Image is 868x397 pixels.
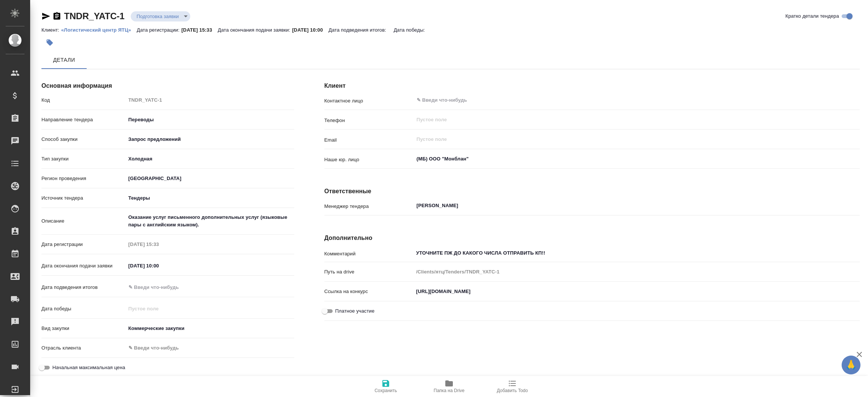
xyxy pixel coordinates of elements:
a: «Логистический центр ЯТЦ» [61,26,137,33]
textarea: УТОЧНИТЕ ПЖ ДО КАКОГО ЧИСЛА ОТПРАВИТЬ КП!! [414,247,860,260]
p: Дата регистрации: [137,27,181,33]
button: Сохранить [354,376,417,397]
input: ✎ Введи что-нибудь [416,96,832,105]
h4: Ответственные [324,187,860,196]
p: [DATE] 10:00 [292,27,329,33]
button: Скопировать ссылку [52,12,61,21]
input: Пустое поле [126,239,192,250]
p: Наше юр. лицо [324,156,414,163]
span: Сохранить [374,388,397,393]
input: ✎ Введи что-нибудь [126,282,192,293]
input: Пустое поле [126,303,192,314]
textarea: Оказание услуг письменного дополнительных услуг (языковые пары с английским языком). [126,211,294,231]
p: Код [41,96,126,104]
button: 🙏 [842,356,860,374]
input: Пустое поле [416,135,842,144]
span: Папка на Drive [434,388,465,393]
div: [GEOGRAPHIC_DATA] [126,172,294,185]
button: Папка на Drive [417,376,481,397]
p: «Логистический центр ЯТЦ» [61,27,137,33]
p: Телефон [324,117,414,124]
div: ✎ Введи что-нибудь [128,344,285,352]
input: Пустое поле [416,115,842,124]
span: Начальная максимальная цена [52,364,125,371]
span: 🙏 [845,357,857,373]
p: Дата победы [41,305,126,313]
h4: Клиент [324,81,860,90]
span: Кратко детали тендера [785,12,839,20]
button: Скопировать ссылку для ЯМессенджера [41,12,50,21]
button: Подготовка заявки [134,13,181,20]
p: Дата подведения итогов: [329,27,388,33]
p: Вид закупки [41,325,126,332]
input: Пустое поле [414,266,860,277]
button: Open [856,158,857,160]
p: Направление тендера [41,116,126,124]
input: ✎ Введи что-нибудь [126,260,192,271]
div: [GEOGRAPHIC_DATA] [126,192,294,205]
p: Дата окончания подачи заявки: [218,27,292,33]
button: Добавить Todo [481,376,544,397]
p: Тип закупки [41,155,126,163]
span: Платное участие [335,307,374,315]
p: Комментарий [324,250,414,258]
h4: Дополнительно [324,234,860,243]
input: ✎ Введи что-нибудь [414,286,860,297]
p: Email [324,136,414,144]
p: Источник тендера [41,194,126,202]
p: Способ закупки [41,136,126,143]
p: Контактное лицо [324,97,414,105]
div: Запрос предложений [126,133,294,146]
input: Пустое поле [126,95,294,105]
span: Добавить Todo [497,388,528,393]
p: Путь на drive [324,268,414,276]
p: Дата подведения итогов [41,284,126,291]
div: Коммерческие закупки [126,322,294,335]
button: Добавить тэг [41,34,58,51]
p: Дата окончания подачи заявки [41,262,126,270]
button: Open [856,205,857,206]
p: Менеджер тендера [324,203,414,210]
p: Дата регистрации [41,241,126,248]
p: Отрасль клиента [41,344,126,352]
div: ✎ Введи что-нибудь [126,342,294,354]
a: TNDR_YATC-1 [64,11,125,21]
div: Переводы [126,113,294,126]
span: Детали [46,55,82,65]
p: Клиент: [41,27,61,33]
div: Холодная [126,153,294,165]
p: Регион проведения [41,175,126,182]
div: Подготовка заявки [131,11,190,21]
button: Open [856,99,857,101]
p: Дата победы: [394,27,427,33]
p: [DATE] 15:33 [181,27,218,33]
h4: Основная информация [41,81,294,90]
p: Описание [41,217,126,225]
p: Ссылка на конкурс [324,288,414,295]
